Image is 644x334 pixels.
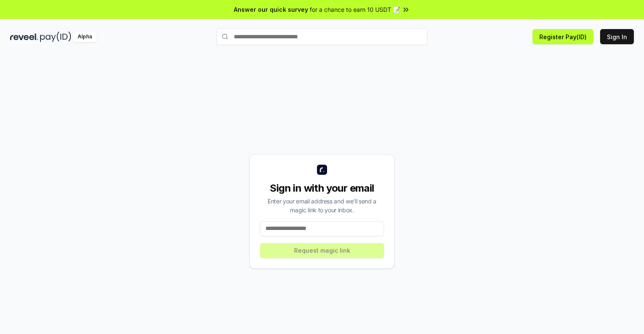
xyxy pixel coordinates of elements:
img: reveel_dark [10,32,38,42]
img: pay_id [40,32,71,42]
div: Sign in with your email [260,182,384,195]
span: Answer our quick survey [234,5,308,14]
button: Sign In [600,29,634,44]
img: logo_small [317,165,327,175]
span: for a chance to earn 10 USDT 📝 [310,5,400,14]
div: Alpha [73,32,97,42]
button: Register Pay(ID) [533,29,593,44]
div: Enter your email address and we’ll send a magic link to your inbox. [260,197,384,214]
